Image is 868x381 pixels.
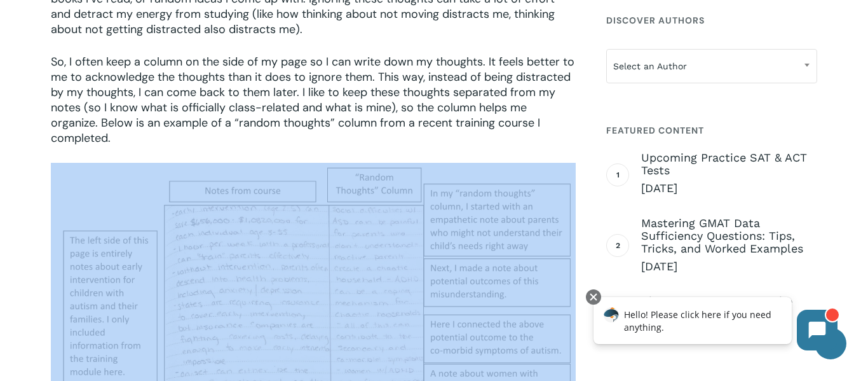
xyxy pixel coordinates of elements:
a: Upcoming Practice SAT & ACT Tests [DATE] [641,151,817,196]
a: Mastering GMAT Data Sufficiency Questions: Tips, Tricks, and Worked Examples [DATE] [641,217,817,274]
span: [DATE] [641,181,817,196]
span: Mastering GMAT Data Sufficiency Questions: Tips, Tricks, and Worked Examples [641,217,817,255]
span: So, I often keep a column on the side of my page so I can write down my thoughts. It feels better... [51,54,574,146]
h4: Featured Content [606,119,817,142]
h4: Discover Authors [606,9,817,32]
span: Select an Author [607,53,817,80]
span: Select an Author [606,49,817,83]
iframe: Chatbot [580,287,850,363]
span: [DATE] [641,259,817,274]
span: Upcoming Practice SAT & ACT Tests [641,151,817,177]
